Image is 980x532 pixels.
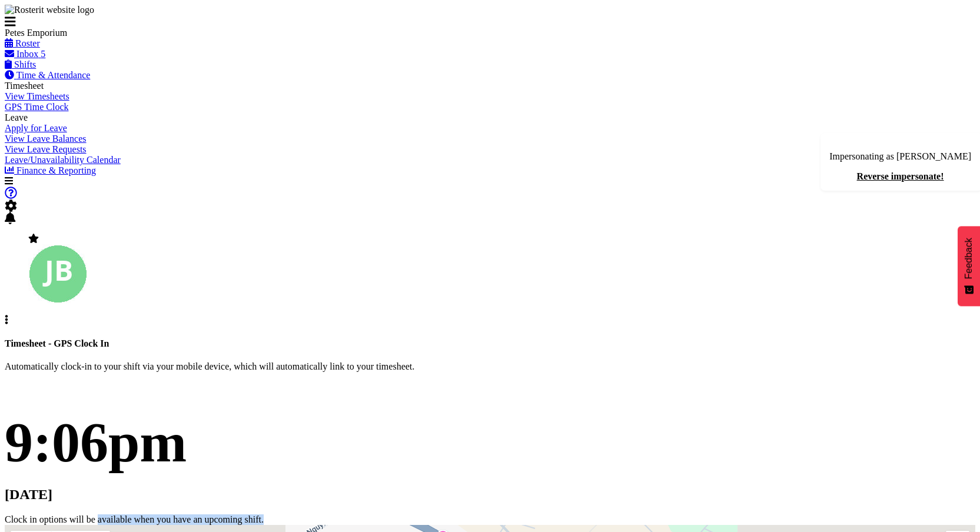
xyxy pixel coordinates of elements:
a: View Timesheets [5,91,69,101]
a: Time & Attendance [5,70,90,80]
a: View Leave Balances [5,134,87,144]
span: Time & Attendance [16,70,91,80]
span: Inbox [16,49,38,59]
a: Inbox 5 [5,49,45,59]
div: Clock in options will be available when you have an upcoming shift. [5,514,975,525]
span: Roster [15,38,40,48]
a: Apply for Leave [5,123,67,133]
img: jodine-bunn132.jpg [28,244,87,303]
h1: 9:06pm [5,410,975,475]
div: Leave [5,112,181,123]
a: Finance & Reporting [5,165,96,175]
span: Shifts [14,59,36,69]
a: GPS Time Clock [5,102,68,112]
button: Feedback - Show survey [958,226,980,306]
div: Petes Emporium [5,28,181,38]
a: Reverse impersonate! [857,171,944,181]
div: Timesheet [5,81,181,91]
h2: [DATE] [5,487,975,503]
a: Roster [5,38,40,48]
a: View Leave Requests [5,144,87,154]
p: Impersonating as [PERSON_NAME] [829,151,971,162]
a: Leave/Unavailability Calendar [5,155,121,165]
span: Finance & Reporting [16,165,96,175]
img: Rosterit website logo [5,5,94,15]
span: 5 [41,49,45,59]
h4: Timesheet - GPS Clock In [5,338,975,349]
span: Feedback [964,238,974,279]
a: Shifts [5,59,36,69]
p: Automatically clock-in to your shift via your mobile device, which will automatically link to you... [5,361,975,372]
